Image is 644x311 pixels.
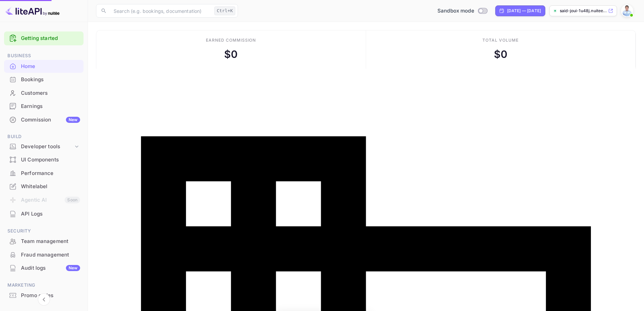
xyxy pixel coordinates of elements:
a: Promo codes [4,289,84,302]
a: Audit logsNew [4,262,84,274]
div: Performance [21,170,80,177]
div: Performance [4,167,84,180]
div: Switch to Production mode [435,7,490,15]
div: Earnings [4,100,84,113]
a: Earnings [4,100,84,112]
div: Fraud management [21,251,80,259]
div: API Logs [4,207,84,221]
div: Team management [4,235,84,248]
a: CommissionNew [4,113,84,126]
div: New [66,117,80,123]
a: Performance [4,167,84,179]
div: $ 0 [224,47,238,62]
div: Earned commission [206,37,256,43]
a: API Logs [4,207,84,220]
a: Whitelabel [4,180,84,193]
span: Build [4,133,84,140]
a: Fraud management [4,248,84,261]
a: Home [4,60,84,72]
div: $ 0 [494,47,507,62]
div: CommissionNew [4,113,84,127]
div: Whitelabel [21,183,80,191]
a: Team management [4,235,84,247]
span: Marketing [4,282,84,289]
p: said-joui-1u48j.nuitee... [560,8,607,14]
div: Customers [21,89,80,97]
div: Getting started [4,31,84,45]
a: Bookings [4,73,84,86]
div: Bookings [4,73,84,86]
div: Total volume [482,37,519,43]
span: Sandbox mode [437,7,474,15]
input: Search (e.g. bookings, documentation) [110,4,212,18]
div: Earnings [21,103,80,110]
a: Customers [4,87,84,99]
div: UI Components [21,156,80,164]
button: Collapse navigation [38,293,50,306]
div: Commission [21,116,80,124]
a: UI Components [4,153,84,166]
span: Business [4,52,84,60]
div: Developer tools [4,141,84,153]
div: Developer tools [21,143,73,151]
div: Promo codes [4,289,84,302]
div: UI Components [4,153,84,166]
img: LiteAPI logo [5,5,59,16]
div: Audit logs [21,264,80,272]
div: Fraud management [4,248,84,262]
div: API Logs [21,210,80,218]
div: Promo codes [21,292,80,299]
div: [DATE] — [DATE] [507,8,541,14]
div: Audit logsNew [4,262,84,275]
div: Team management [21,238,80,245]
div: Ctrl+K [214,6,235,15]
div: New [66,265,80,271]
a: Getting started [21,35,80,42]
img: Said Joui [622,5,633,16]
div: Bookings [21,76,80,84]
span: Security [4,227,84,235]
div: Home [21,63,80,70]
div: Customers [4,87,84,100]
div: Whitelabel [4,180,84,193]
div: Home [4,60,84,73]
